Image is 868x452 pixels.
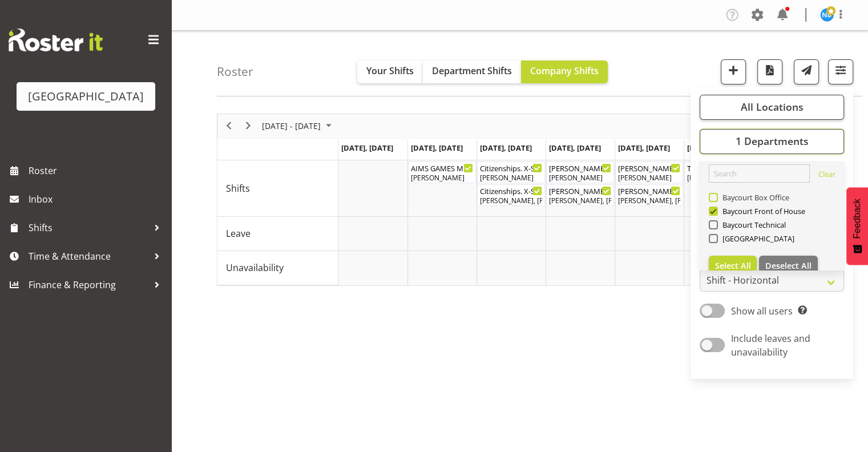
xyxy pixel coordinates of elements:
[29,162,165,179] span: Roster
[718,234,795,243] span: [GEOGRAPHIC_DATA]
[411,143,463,153] span: [DATE], [DATE]
[546,162,614,183] div: Shifts"s event - Kevin Bloody Wilson FOHM shift Begin From Thursday, September 4, 2025 at 6:00:00...
[618,185,680,196] div: [PERSON_NAME] Bloody [PERSON_NAME] ( )
[217,114,822,286] div: Timeline Week of September 1, 2025
[480,196,542,206] div: [PERSON_NAME], [PERSON_NAME], [PERSON_NAME]
[239,114,258,138] div: next period
[615,162,683,183] div: Shifts"s event - Kevin Bloody Wilson FOHM shift Begin From Friday, September 5, 2025 at 6:00:00 P...
[530,64,599,77] span: Company Shifts
[217,217,338,251] td: Leave resource
[846,187,868,265] button: Feedback - Show survey
[480,143,532,153] span: [DATE], [DATE]
[411,173,473,183] div: [PERSON_NAME]
[852,199,862,239] span: Feedback
[221,119,237,133] button: Previous
[731,305,793,317] span: Show all users
[411,162,473,173] div: AIMS GAMES Movie Night (backup venue) Cargo Shed ( )
[521,60,608,83] button: Company Shifts
[818,169,835,183] a: Clear
[260,119,337,133] button: August 2025
[735,134,808,148] span: 1 Departments
[241,119,256,133] button: Next
[477,162,545,183] div: Shifts"s event - Citizenships. X-Space. FOHM Begin From Wednesday, September 3, 2025 at 8:30:00 A...
[794,59,819,84] button: Send a list of all shifts for the selected filtered period to all rostered employees.
[700,129,844,154] button: 1 Departments
[366,64,414,77] span: Your Shifts
[341,143,393,153] span: [DATE], [DATE]
[29,248,148,265] span: Time & Attendance
[615,184,683,206] div: Shifts"s event - Kevin Bloody Wilson Begin From Friday, September 5, 2025 at 6:30:00 PM GMT+12:00...
[684,162,752,183] div: Shifts"s event - The Orange Box Begin From Saturday, September 6, 2025 at 7:00:00 AM GMT+12:00 En...
[338,160,822,285] table: Timeline Week of September 1, 2025
[759,256,818,276] button: Deselect All
[357,60,423,83] button: Your Shifts
[29,191,165,208] span: Inbox
[217,65,253,78] h4: Roster
[721,59,746,84] button: Add a new shift
[546,184,614,206] div: Shifts"s event - Kevin Bloody Wilson Begin From Thursday, September 4, 2025 at 6:30:00 PM GMT+12:...
[9,29,103,51] img: Rosterit website logo
[261,119,322,133] span: [DATE] - [DATE]
[423,60,521,83] button: Department Shifts
[549,196,611,206] div: [PERSON_NAME], [PERSON_NAME], [PERSON_NAME], [PERSON_NAME], [PERSON_NAME], [PERSON_NAME]
[408,162,476,183] div: Shifts"s event - AIMS GAMES Movie Night (backup venue) Cargo Shed Begin From Tuesday, September 2...
[740,100,803,114] span: All Locations
[480,185,542,196] div: Citizenships. X-Space ( )
[618,162,680,173] div: [PERSON_NAME] Bloody [PERSON_NAME] FOHM shift ( )
[820,8,834,22] img: nicoel-boschman11219.jpg
[618,173,680,183] div: [PERSON_NAME]
[28,88,144,105] div: [GEOGRAPHIC_DATA]
[29,276,148,293] span: Finance & Reporting
[549,185,611,196] div: [PERSON_NAME] Bloody [PERSON_NAME] ( )
[618,196,680,206] div: [PERSON_NAME], [PERSON_NAME], [PERSON_NAME], [PERSON_NAME], [PERSON_NAME], [PERSON_NAME]
[226,261,284,275] span: Unavailability
[226,227,251,240] span: Leave
[718,193,790,202] span: Baycourt Box Office
[700,95,844,120] button: All Locations
[709,256,757,276] button: Select All
[219,114,239,138] div: previous period
[258,114,338,138] div: September 01 - 07, 2025
[765,260,812,271] span: Deselect All
[731,332,810,358] span: Include leaves and unavailability
[709,164,810,183] input: Search
[480,173,542,183] div: [PERSON_NAME]
[718,220,786,229] span: Baycourt Technical
[480,162,542,173] div: Citizenships. X-Space. FOHM ( )
[549,143,601,153] span: [DATE], [DATE]
[432,64,512,77] span: Department Shifts
[757,59,782,84] button: Download a PDF of the roster according to the set date range.
[828,59,853,84] button: Filter Shifts
[718,207,806,216] span: Baycourt Front of House
[226,181,250,195] span: Shifts
[687,143,739,153] span: [DATE], [DATE]
[549,173,611,183] div: [PERSON_NAME]
[217,160,338,217] td: Shifts resource
[29,219,148,236] span: Shifts
[618,143,670,153] span: [DATE], [DATE]
[217,251,338,285] td: Unavailability resource
[549,162,611,173] div: [PERSON_NAME] Bloody [PERSON_NAME] FOHM shift ( )
[715,260,751,271] span: Select All
[477,184,545,206] div: Shifts"s event - Citizenships. X-Space Begin From Wednesday, September 3, 2025 at 9:30:00 AM GMT+...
